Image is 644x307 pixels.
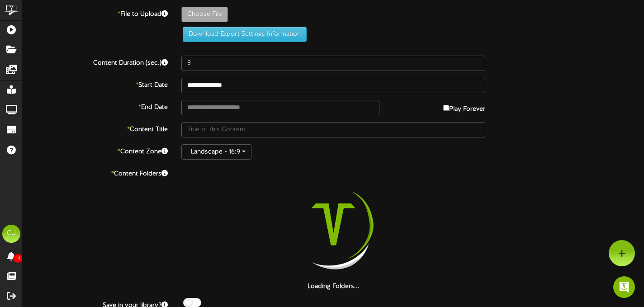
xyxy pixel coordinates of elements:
[13,254,23,263] span: 14
[183,27,307,42] button: Download Export Settings Information
[275,166,391,282] img: loading-spinner-2.png
[16,56,175,68] label: Content Duration (sec.)
[443,100,485,114] label: Play Forever
[2,225,20,243] div: CJ
[181,122,485,137] input: Title of this Content
[16,122,175,134] label: Content Title
[178,31,307,38] a: Download Export Settings Information
[16,7,175,19] label: File to Upload
[308,283,360,290] strong: Loading Folders...
[613,276,635,298] div: Open Intercom Messenger
[16,166,175,179] label: Content Folders
[16,100,175,112] label: End Date
[16,144,175,156] label: Content Zone
[16,78,175,90] label: Start Date
[181,144,251,160] button: Landscape - 16:9
[443,105,449,111] input: Play Forever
